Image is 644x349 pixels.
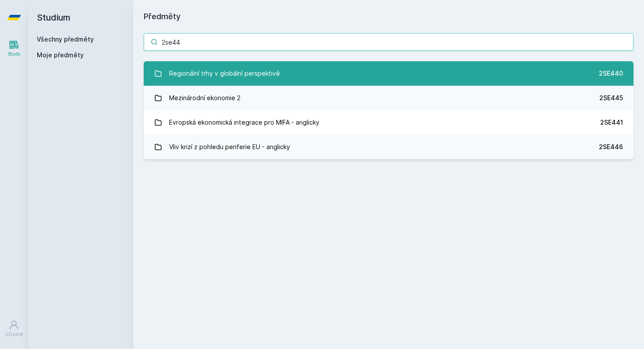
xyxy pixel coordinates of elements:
[600,118,623,127] div: 2SE441
[599,143,623,151] div: 2SE446
[144,61,633,86] a: Regionální trhy v globální perspektivě 2SE440
[2,35,26,62] a: Study
[144,135,633,159] a: Vliv krizí z pohledu periferie EU - anglicky 2SE446
[144,86,633,110] a: Mezinárodní ekonomie 2 2SE445
[8,51,21,57] div: Study
[144,10,633,23] h1: Předměty
[2,315,26,342] a: Uživatel
[5,331,23,338] div: Uživatel
[599,94,623,102] div: 2SE445
[37,35,94,43] a: Všechny předměty
[169,138,290,156] div: Vliv krizí z pohledu periferie EU - anglicky
[144,110,633,135] a: Evropská ekonomická integrace pro MIFA - anglicky 2SE441
[37,51,84,59] span: Moje předměty
[169,114,319,131] div: Evropská ekonomická integrace pro MIFA - anglicky
[599,69,623,78] div: 2SE440
[169,65,280,82] div: Regionální trhy v globální perspektivě
[144,33,633,51] input: Název nebo ident předmětu…
[169,89,241,107] div: Mezinárodní ekonomie 2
